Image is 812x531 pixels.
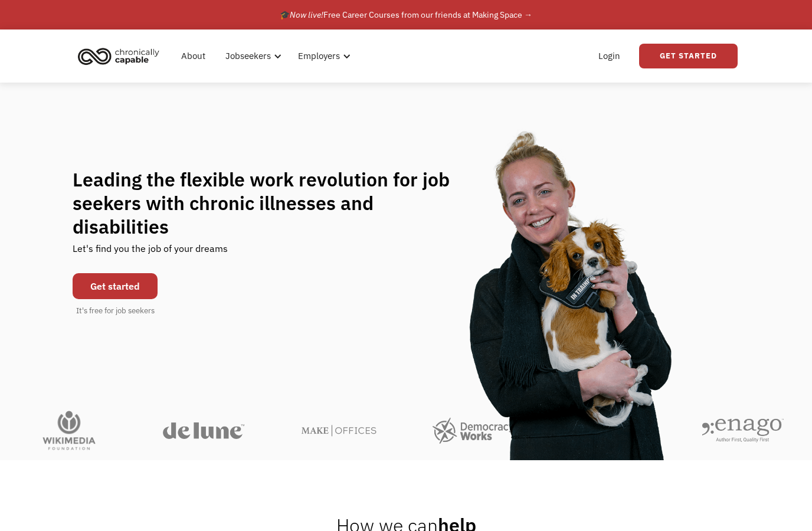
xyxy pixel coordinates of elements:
div: Let's find you the job of your dreams [73,238,228,267]
div: Jobseekers [225,49,271,63]
div: Jobseekers [218,37,285,75]
a: About [174,37,212,75]
a: Get started [73,273,158,299]
div: 🎓 Free Career Courses from our friends at Making Space → [280,8,532,22]
img: Chronically Capable logo [74,43,163,69]
em: Now live! [290,9,323,20]
div: It's free for job seekers [76,305,155,317]
div: Employers [291,37,354,75]
a: Get Started [639,44,738,68]
a: home [74,43,168,69]
div: Employers [298,49,340,63]
h1: Leading the flexible work revolution for job seekers with chronic illnesses and disabilities [73,168,473,238]
a: Login [591,37,627,75]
